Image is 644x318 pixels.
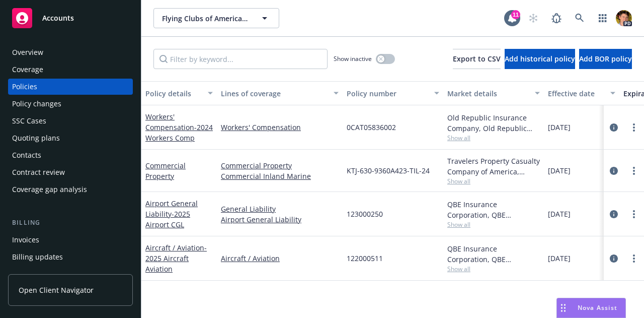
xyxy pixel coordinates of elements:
[608,252,620,265] a: circleInformation
[578,303,617,312] span: Nova Assist
[12,164,65,180] div: Contract review
[8,44,133,60] a: Overview
[12,61,43,78] div: Coverage
[593,8,613,28] a: Switch app
[628,121,640,134] a: more
[343,81,443,105] button: Policy number
[8,96,133,112] a: Policy changes
[447,265,540,273] span: Show all
[570,8,590,28] a: Search
[221,253,339,264] a: Aircraft / Aviation
[8,4,133,32] a: Accounts
[12,96,61,112] div: Policy changes
[153,49,328,69] input: Filter by keyword...
[12,113,46,129] div: SSC Cases
[443,81,544,105] button: Market details
[145,161,186,181] a: Commercial Property
[548,88,604,99] div: Effective date
[334,54,372,63] span: Show inactive
[608,121,620,134] a: circleInformation
[579,54,632,63] span: Add BOR policy
[546,8,567,28] a: Report a Bug
[12,79,37,95] div: Policies
[145,243,207,274] span: - 2025 Aircraft Aviation
[8,164,133,180] a: Contract review
[8,249,133,265] a: Billing updates
[347,88,428,99] div: Policy number
[628,208,640,220] a: more
[162,13,249,24] span: Flying Clubs of America/ American Flight Schools, et al
[628,165,640,177] a: more
[145,209,190,229] span: - 2025 Airport CGL
[523,8,543,28] a: Start snowing
[505,54,575,63] span: Add historical policy
[19,285,94,295] span: Open Client Navigator
[221,171,339,181] a: Commercial Inland Marine
[141,81,217,105] button: Policy details
[221,214,339,225] a: Airport General Liability
[347,122,396,133] span: 0CAT05836002
[153,8,279,28] button: Flying Clubs of America/ American Flight Schools, et al
[12,249,63,265] div: Billing updates
[12,44,43,60] div: Overview
[221,160,339,171] a: Commercial Property
[12,147,41,163] div: Contacts
[544,81,619,105] button: Effective date
[347,253,383,264] span: 122000511
[628,252,640,265] a: more
[608,208,620,220] a: circleInformation
[453,54,501,63] span: Export to CSV
[145,88,202,99] div: Policy details
[8,181,133,198] a: Coverage gap analysis
[347,165,430,176] span: KTJ-630-9360A423-TIL-24
[8,61,133,78] a: Coverage
[447,134,540,142] span: Show all
[8,218,133,228] div: Billing
[548,253,571,264] span: [DATE]
[447,243,540,265] div: QBE Insurance Corporation, QBE Insurance Group
[145,199,198,229] a: Airport General Liability
[221,88,328,99] div: Lines of coverage
[8,79,133,95] a: Policies
[447,88,529,99] div: Market details
[221,204,339,214] a: General Liability
[548,165,571,176] span: [DATE]
[12,181,87,198] div: Coverage gap analysis
[145,112,213,143] a: Workers' Compensation
[579,49,632,69] button: Add BOR policy
[505,49,575,69] button: Add historical policy
[447,199,540,220] div: QBE Insurance Corporation, QBE Insurance Group
[616,10,632,26] img: photo
[12,130,60,146] div: Quoting plans
[8,232,133,248] a: Invoices
[557,298,570,317] div: Drag to move
[453,49,501,69] button: Export to CSV
[511,10,520,19] div: 11
[447,220,540,229] span: Show all
[447,112,540,134] div: Old Republic Insurance Company, Old Republic General Insurance Group
[556,298,626,318] button: Nova Assist
[221,122,339,133] a: Workers' Compensation
[145,243,207,274] a: Aircraft / Aviation
[548,209,571,219] span: [DATE]
[347,209,383,219] span: 123000250
[548,122,571,133] span: [DATE]
[8,130,133,146] a: Quoting plans
[8,113,133,129] a: SSC Cases
[12,232,39,248] div: Invoices
[8,147,133,163] a: Contacts
[42,14,74,22] span: Accounts
[447,156,540,177] div: Travelers Property Casualty Company of America, Travelers Insurance, National Hanger Insurance Pr...
[217,81,343,105] button: Lines of coverage
[447,177,540,185] span: Show all
[608,165,620,177] a: circleInformation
